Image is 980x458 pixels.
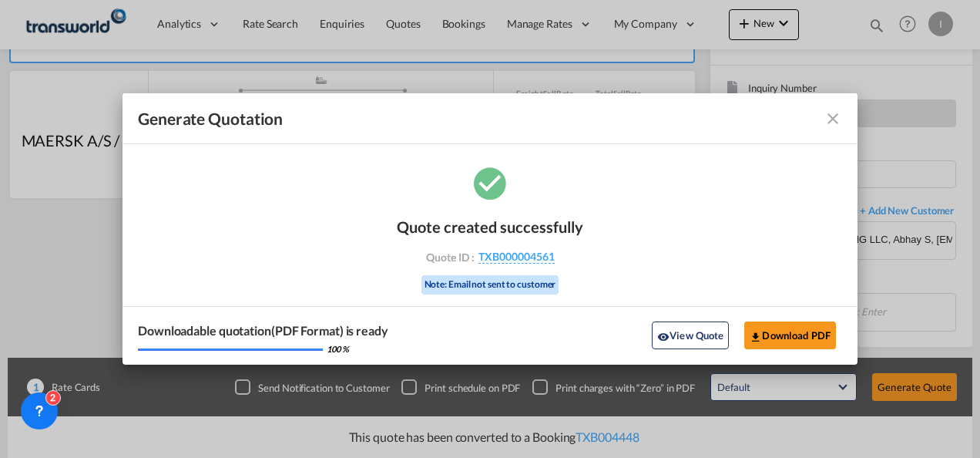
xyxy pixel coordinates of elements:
[138,322,388,339] div: Downloadable quotation(PDF Format) is ready
[327,343,349,355] div: 100 %
[401,250,579,264] div: Quote ID :
[657,331,670,343] md-icon: icon-eye
[123,93,857,365] md-dialog: Generate Quotation Quote ...
[744,322,836,349] button: Download PDF
[421,275,559,295] div: Note: Email not sent to customer
[652,322,729,349] button: icon-eyeView Quote
[824,109,842,128] md-icon: icon-close fg-AAA8AD cursor m-0
[478,250,555,264] span: TXB000004561
[138,109,283,129] span: Generate Quotation
[397,217,583,236] div: Quote created successfully
[471,163,509,202] md-icon: icon-checkbox-marked-circle
[750,331,762,343] md-icon: icon-download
